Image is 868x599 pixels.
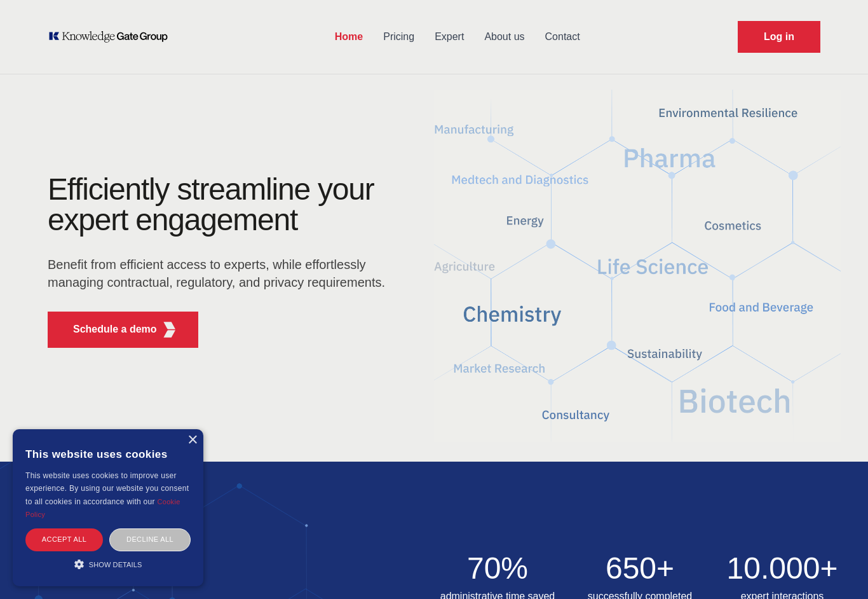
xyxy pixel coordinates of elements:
[434,83,841,449] img: KGG Fifth Element RED
[719,553,846,584] h2: 10.000+
[474,20,534,53] a: About us
[89,561,142,568] span: Show details
[109,528,191,551] div: Decline all
[25,528,103,551] div: Accept all
[25,558,191,570] div: Show details
[73,322,157,337] p: Schedule a demo
[161,322,177,338] img: KGG Fifth Element RED
[373,20,424,53] a: Pricing
[48,256,393,291] p: Benefit from efficient access to experts, while effortlessly managing contractual, regulatory, an...
[535,20,590,53] a: Contact
[325,20,373,53] a: Home
[424,20,474,53] a: Expert
[48,172,374,237] h1: Efficiently streamline your expert engagement
[48,312,198,348] button: Schedule a demoKGG Fifth Element RED
[576,553,703,584] h2: 650+
[434,553,561,584] h2: 70%
[25,471,189,506] span: This website uses cookies to improve user experience. By using our website you consent to all coo...
[187,436,197,445] div: Close
[25,439,191,469] div: This website uses cookies
[738,21,820,53] a: Request Demo
[25,498,180,518] a: Cookie Policy
[48,31,177,43] a: KOL Knowledge Platform: Talk to Key External Experts (KEE)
